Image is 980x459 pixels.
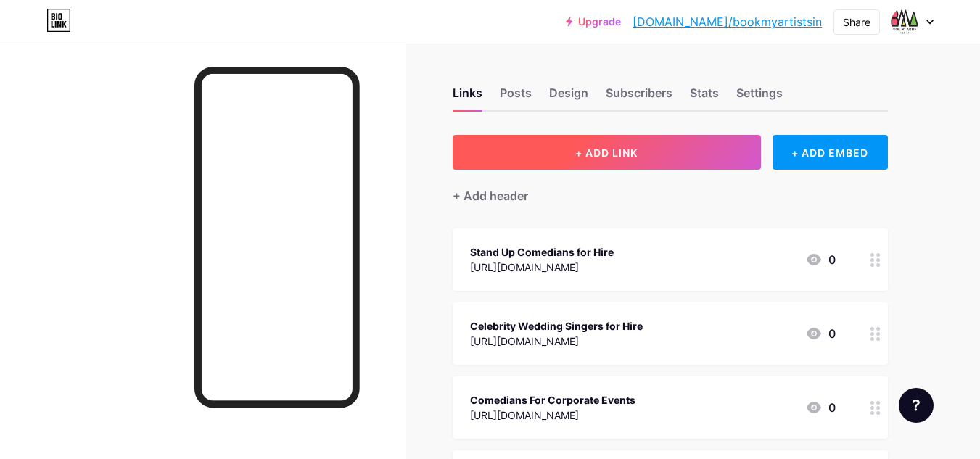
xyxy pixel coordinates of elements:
[575,146,638,159] span: + ADD LINK
[773,135,888,170] div: + ADD EMBED
[633,13,822,30] a: [DOMAIN_NAME]/bookmyartistsin
[566,16,621,28] a: Upgrade
[500,84,532,110] div: Posts
[690,84,719,110] div: Stats
[453,135,761,170] button: + ADD LINK
[470,244,614,260] div: Stand Up Comedians for Hire
[843,15,870,30] div: Share
[470,318,643,334] div: Celebrity Wedding Singers for Hire
[453,187,528,204] div: + Add header
[470,392,635,408] div: Comedians For Corporate Events
[891,8,918,36] img: bookmyartistsin
[805,251,836,268] div: 0
[606,84,672,110] div: Subscribers
[470,260,614,275] div: [URL][DOMAIN_NAME]
[805,325,836,342] div: 0
[805,399,836,416] div: 0
[470,334,643,349] div: [URL][DOMAIN_NAME]
[470,408,635,423] div: [URL][DOMAIN_NAME]
[549,84,588,110] div: Design
[453,84,482,110] div: Links
[736,84,783,110] div: Settings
